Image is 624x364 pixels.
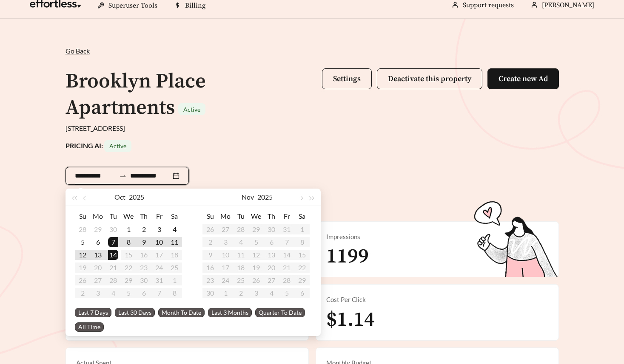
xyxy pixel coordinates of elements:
div: [STREET_ADDRESS] [66,123,559,133]
button: Deactivate this property [377,68,482,89]
th: Su [75,209,90,223]
div: Impressions [326,232,548,242]
td: 2025-10-12 [75,248,90,261]
div: Cost Per Click [326,295,548,305]
div: 3 [154,224,164,234]
td: 2025-10-02 [136,223,151,236]
button: Nov [242,189,254,206]
td: 2025-10-07 [105,236,121,248]
span: 1199 [326,244,369,269]
th: Th [136,209,151,223]
span: Active [109,142,126,150]
div: 4 [169,224,180,234]
button: Create new Ad [487,68,559,89]
button: 2025 [257,189,273,206]
td: 2025-09-29 [90,223,105,236]
th: Mo [218,209,233,223]
div: 6 [93,237,103,247]
a: Support requests [463,1,514,9]
div: 10 [154,237,164,247]
td: 2025-10-13 [90,248,105,261]
th: Fr [279,209,294,223]
div: 13 [93,250,103,260]
th: We [121,209,136,223]
div: 1 [123,224,134,234]
th: Tu [105,209,121,223]
td: 2025-10-14 [105,248,121,261]
div: 8 [123,237,134,247]
th: Th [264,209,279,223]
span: to [119,172,127,180]
th: Sa [167,209,182,223]
span: Active [183,106,200,113]
span: All Time [75,322,104,332]
button: Oct [114,189,125,206]
span: Last 30 Days [115,308,155,317]
div: 2 [139,224,149,234]
span: Settings [333,74,361,84]
td: 2025-10-08 [121,236,136,248]
th: We [248,209,264,223]
div: 14 [108,250,118,260]
th: Su [202,209,218,223]
span: Month To Date [158,308,205,317]
div: 11 [169,237,180,247]
div: 7 [108,237,118,247]
span: Create new Ad [499,74,548,84]
div: 9 [139,237,149,247]
td: 2025-10-05 [75,236,90,248]
span: Quarter To Date [255,308,305,317]
div: 30 [108,224,118,234]
span: [PERSON_NAME] [542,1,594,9]
th: Fr [151,209,167,223]
strong: PRICING AI: [66,141,131,150]
div: 29 [93,224,103,234]
button: Settings [322,68,372,89]
div: 12 [77,250,88,260]
td: 2025-10-10 [151,236,167,248]
span: Superuser Tools [108,1,157,10]
th: Mo [90,209,105,223]
td: 2025-10-03 [151,223,167,236]
td: 2025-10-06 [90,236,105,248]
td: 2025-09-30 [105,223,121,236]
span: swap-right [119,172,127,180]
span: $1.14 [326,307,375,333]
td: 2025-09-28 [75,223,90,236]
td: 2025-10-11 [167,236,182,248]
span: Go Back [66,47,90,55]
h1: Brooklyn Place Apartments [66,69,206,121]
th: Sa [294,209,310,223]
span: Last 3 Months [208,308,252,317]
span: Last 7 Days [75,308,111,317]
td: 2025-10-09 [136,236,151,248]
div: 5 [77,237,88,247]
div: 28 [77,224,88,234]
td: 2025-10-01 [121,223,136,236]
th: Tu [233,209,248,223]
td: 2025-10-04 [167,223,182,236]
span: Deactivate this property [388,74,471,84]
span: Billing [185,1,205,10]
button: 2025 [129,189,144,206]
